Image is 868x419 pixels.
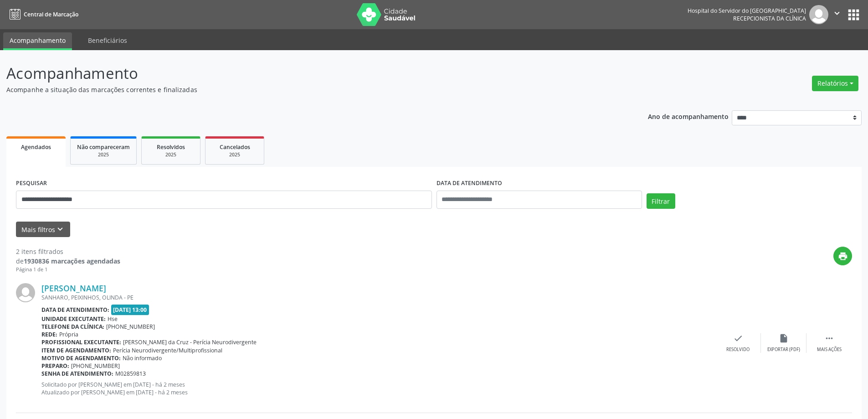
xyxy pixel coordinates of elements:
[24,257,120,265] strong: 1930836 marcações agendadas
[733,333,743,343] i: check
[59,331,78,338] span: Própria
[115,370,146,378] span: M02859813
[41,370,113,378] b: Senha de atendimento:
[833,247,852,265] button: print
[733,15,806,22] span: Recepcionista da clínica
[647,193,675,209] button: Filtrar
[108,315,118,323] span: Hse
[41,323,104,331] b: Telefone da clínica:
[3,32,72,50] a: Acompanhamento
[157,143,185,151] span: Resolvidos
[6,62,605,85] p: Acompanhamento
[16,222,70,238] button: Mais filtroskeyboard_arrow_down
[21,143,51,151] span: Agendados
[6,85,605,94] p: Acompanhe a situação das marcações correntes e finalizadas
[779,333,789,343] i: insert_drive_file
[41,362,69,370] b: Preparo:
[767,347,800,353] div: Exportar (PDF)
[809,5,828,24] img: img
[812,76,858,91] button: Relatórios
[41,315,106,323] b: Unidade executante:
[846,7,862,23] button: apps
[220,143,250,151] span: Cancelados
[648,110,729,122] p: Ano de acompanhamento
[824,333,834,343] i: 
[71,362,120,370] span: [PHONE_NUMBER]
[77,143,130,151] span: Não compareceram
[55,224,65,234] i: keyboard_arrow_down
[41,338,121,346] b: Profissional executante:
[148,151,194,158] div: 2025
[832,8,842,18] i: 
[212,151,257,158] div: 2025
[437,176,502,191] label: DATA DE ATENDIMENTO
[123,354,162,362] span: Não informado
[16,283,35,302] img: img
[16,247,120,256] div: 2 itens filtrados
[77,151,130,158] div: 2025
[41,306,109,314] b: Data de atendimento:
[828,5,846,24] button: 
[688,7,806,15] div: Hospital do Servidor do [GEOGRAPHIC_DATA]
[113,347,222,354] span: Perícia Neurodivergente/Multiprofissional
[82,32,134,48] a: Beneficiários
[16,256,120,266] div: de
[24,10,78,18] span: Central de Marcação
[41,347,111,354] b: Item de agendamento:
[6,7,78,22] a: Central de Marcação
[41,354,121,362] b: Motivo de agendamento:
[16,266,120,274] div: Página 1 de 1
[817,347,842,353] div: Mais ações
[41,294,715,301] div: SANHARO, PEIXINHOS, OLINDA - PE
[123,338,257,346] span: [PERSON_NAME] da Cruz - Perícia Neurodivergente
[41,381,715,396] p: Solicitado por [PERSON_NAME] em [DATE] - há 2 meses Atualizado por [PERSON_NAME] em [DATE] - há 2...
[838,251,848,261] i: print
[41,331,57,338] b: Rede:
[726,347,750,353] div: Resolvido
[111,305,149,315] span: [DATE] 13:00
[106,323,155,331] span: [PHONE_NUMBER]
[41,283,106,293] a: [PERSON_NAME]
[16,176,47,191] label: PESQUISAR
